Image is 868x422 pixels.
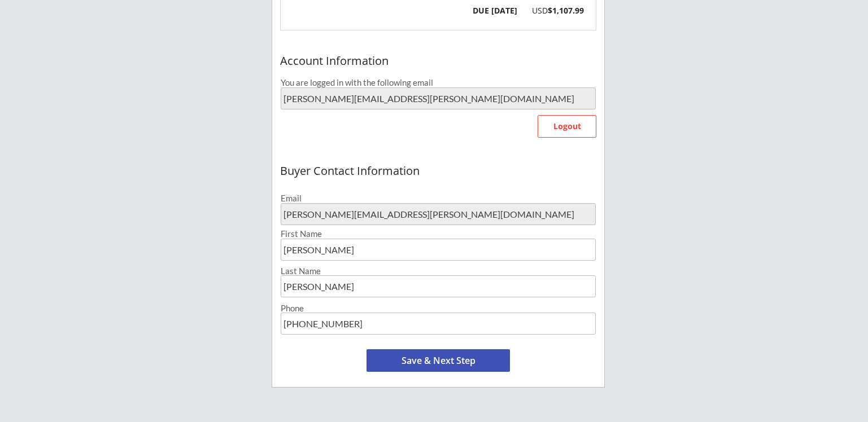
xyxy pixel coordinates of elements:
button: Save & Next Step [367,349,510,372]
div: First Name [281,230,596,238]
button: Logout [538,115,596,138]
div: Buyer Contact Information [280,165,596,177]
div: Account Information [280,55,596,67]
div: DUE [DATE] [470,7,517,15]
div: Last Name [281,267,596,275]
div: Email [281,194,596,203]
div: Phone [281,304,596,313]
strong: $1,107.99 [548,5,584,16]
div: USD [524,7,584,15]
div: You are logged in with the following email [281,78,596,87]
